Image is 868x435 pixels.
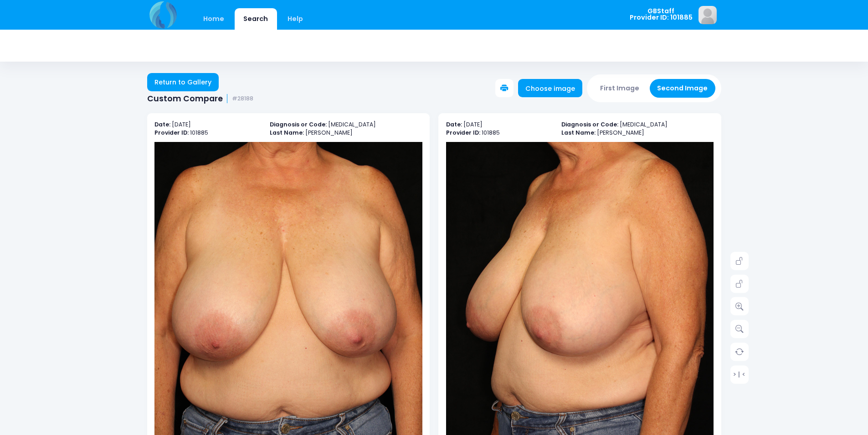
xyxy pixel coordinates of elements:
[446,121,462,128] b: Date:
[593,79,647,98] button: First Image
[278,8,312,30] a: Help
[147,94,223,104] span: Custom Compare
[235,8,277,30] a: Search
[154,121,170,128] b: Date:
[561,129,596,136] b: Last Name:
[561,121,714,129] p: [MEDICAL_DATA]
[446,129,553,137] p: 101885
[730,365,749,383] a: > | <
[147,73,219,91] a: Return to Gallery
[699,6,717,24] img: image
[270,129,422,137] p: [PERSON_NAME]
[154,129,261,137] p: 101885
[154,121,261,129] p: [DATE]
[518,79,583,97] a: Choose image
[195,8,233,30] a: Home
[630,8,693,21] span: GBStaff Provider ID: 101885
[650,79,715,98] button: Second Image
[270,121,327,128] b: Diagnosis or Code:
[561,129,714,137] p: [PERSON_NAME]
[270,129,304,136] b: Last Name:
[232,95,253,102] small: #28188
[446,121,553,129] p: [DATE]
[154,129,189,136] b: Provider ID:
[270,121,422,129] p: [MEDICAL_DATA]
[446,129,480,136] b: Provider ID:
[561,121,618,128] b: Diagnosis or Code:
